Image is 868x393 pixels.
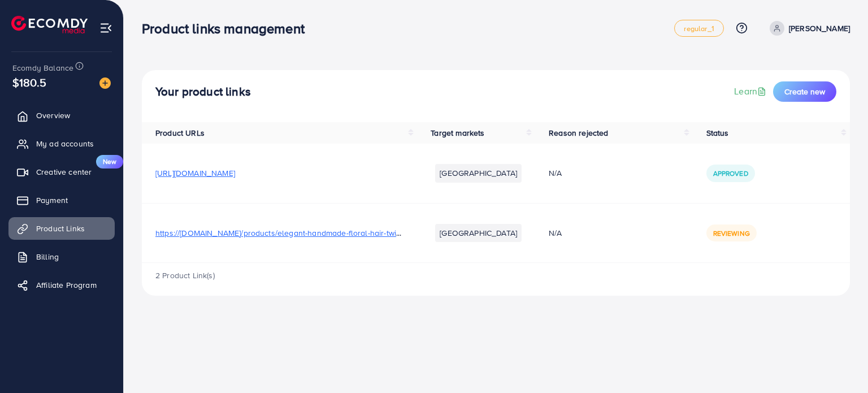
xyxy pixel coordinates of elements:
[765,21,850,36] a: [PERSON_NAME]
[8,217,115,240] a: Product Links
[99,21,112,34] img: menu
[8,245,115,268] a: Billing
[8,104,115,127] a: Overview
[36,166,92,178] span: Creative center
[684,25,714,32] span: regular_1
[431,127,484,139] span: Target markets
[96,155,123,169] span: New
[435,224,522,242] li: [GEOGRAPHIC_DATA]
[155,85,251,99] h4: Your product links
[142,20,314,37] h3: Product links management
[789,21,850,35] p: [PERSON_NAME]
[36,279,97,291] span: Affiliate Program
[36,251,59,262] span: Billing
[36,138,94,149] span: My ad accounts
[773,81,836,102] button: Create new
[36,195,68,206] span: Payment
[8,274,115,296] a: Affiliate Program
[8,132,115,155] a: My ad accounts
[713,169,748,178] span: Approved
[674,20,723,37] a: regular_1
[549,227,562,239] span: N/A
[36,223,85,234] span: Product Links
[155,167,235,179] span: [URL][DOMAIN_NAME]
[8,161,115,183] a: Creative centerNew
[549,127,608,139] span: Reason rejected
[8,189,115,211] a: Payment
[155,270,215,281] span: 2 Product Link(s)
[12,74,46,90] span: $180.5
[435,164,522,182] li: [GEOGRAPHIC_DATA]
[155,127,205,139] span: Product URLs
[36,110,70,121] span: Overview
[706,127,729,139] span: Status
[99,77,111,89] img: image
[11,16,88,33] img: logo
[734,85,769,98] a: Learn
[12,62,73,74] span: Ecomdy Balance
[549,167,562,179] span: N/A
[784,86,825,97] span: Create new
[820,342,860,385] iframe: Chat
[713,228,750,238] span: Reviewing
